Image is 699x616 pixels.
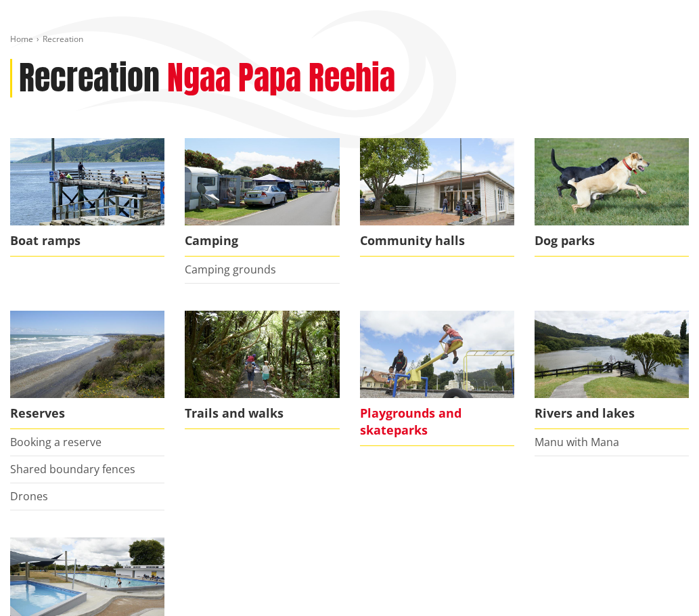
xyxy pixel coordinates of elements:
img: camping-ground-v2 [185,138,339,225]
a: Shared boundary fences [10,462,135,477]
img: Playground in Ngaruawahia [360,311,514,397]
a: Drones [10,489,48,504]
img: Find your local dog park [535,138,689,225]
img: Port Waikato boat ramp [10,138,164,225]
a: Home [10,33,33,45]
a: Bridal Veil Falls scenic walk is located near Raglan in the Waikato Trails and walks [185,311,339,429]
span: Trails and walks [185,398,339,429]
a: Port Waikato coastal reserve Reserves [10,311,164,429]
img: Waikato River, Ngaruawahia [535,311,689,397]
span: Recreation [43,33,83,45]
a: A family enjoying a playground in Ngaruawahia Playgrounds and skateparks [360,311,514,446]
span: Camping [185,225,339,257]
a: Camping grounds [185,262,276,277]
span: Dog parks [535,225,689,257]
a: Find your local dog park Dog parks [535,138,689,257]
nav: breadcrumb [10,34,689,45]
a: Ngaruawahia Memorial Hall Community halls [360,138,514,257]
span: Reserves [10,398,164,429]
h1: Recreation [19,59,160,98]
a: Booking a reserve [10,435,102,449]
h2: Ngaa Papa Reehia [167,59,395,98]
a: The Waikato River flowing through Ngaruawahia Rivers and lakes [535,311,689,429]
span: Rivers and lakes [535,398,689,429]
span: Community halls [360,225,514,257]
a: Manu with Mana [535,435,619,449]
iframe: Messenger Launcher [637,559,685,608]
img: Ngaruawahia Memorial Hall [360,138,514,225]
img: Bridal Veil Falls [185,311,339,397]
a: Port Waikato council maintained boat ramp Boat ramps [10,138,164,257]
span: Playgrounds and skateparks [360,398,514,446]
a: camping-ground-v2 Camping [185,138,339,257]
span: Boat ramps [10,225,164,257]
img: Port Waikato coastal reserve [10,311,164,397]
